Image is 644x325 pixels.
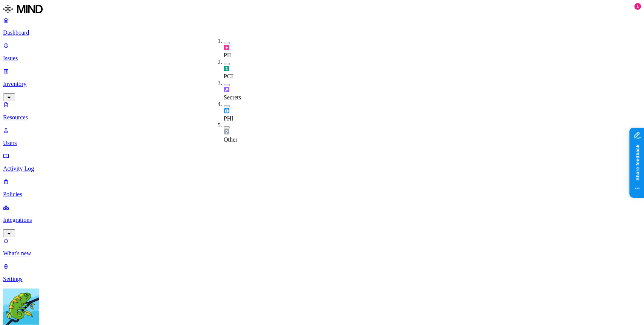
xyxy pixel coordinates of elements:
[224,66,230,72] img: pci.svg
[224,52,231,58] span: PII
[3,237,641,257] a: What's new
[3,153,641,172] a: Activity Log
[3,101,641,121] a: Resources
[3,3,43,15] img: MIND
[3,140,641,146] p: Users
[3,204,641,236] a: Integrations
[224,44,230,50] img: pii.svg
[224,73,233,79] span: PCI
[3,17,641,36] a: Dashboard
[634,3,641,10] div: 1
[3,3,641,17] a: MIND
[3,114,641,121] p: Resources
[3,55,641,62] p: Issues
[224,94,241,101] span: Secrets
[224,108,230,114] img: phi.svg
[3,178,641,198] a: Policies
[3,68,641,100] a: Inventory
[3,165,641,172] p: Activity Log
[224,115,234,122] span: PHI
[3,42,641,62] a: Issues
[3,263,641,282] a: Settings
[224,129,230,135] img: other.svg
[3,276,641,282] p: Settings
[3,250,641,257] p: What's new
[224,136,237,143] span: Other
[3,81,641,87] p: Inventory
[224,87,230,93] img: secret.svg
[3,288,39,325] img: Yuval Meshorer
[3,217,641,223] p: Integrations
[3,29,641,36] p: Dashboard
[3,127,641,146] a: Users
[3,191,641,198] p: Policies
